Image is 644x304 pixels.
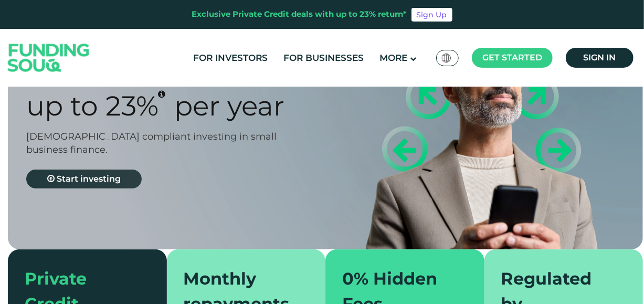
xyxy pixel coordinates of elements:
[191,49,271,67] a: For Investors
[380,53,408,63] span: More
[584,53,616,62] span: Sign in
[566,48,634,68] a: Sign in
[26,89,159,122] span: Up to 23%
[26,131,277,155] span: [DEMOGRAPHIC_DATA] compliant investing in small business finance.
[281,49,367,67] a: For Businesses
[57,174,121,184] span: Start investing
[26,170,142,188] a: Start investing
[411,8,452,22] a: Sign Up
[442,54,451,62] img: SA Flag
[174,89,284,122] span: Per Year
[482,53,542,62] span: Get started
[158,90,165,98] i: 23% IRR (expected) ~ 15% Net yield (expected)
[192,8,407,20] div: Exclusive Private Credit deals with up to 23% return*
